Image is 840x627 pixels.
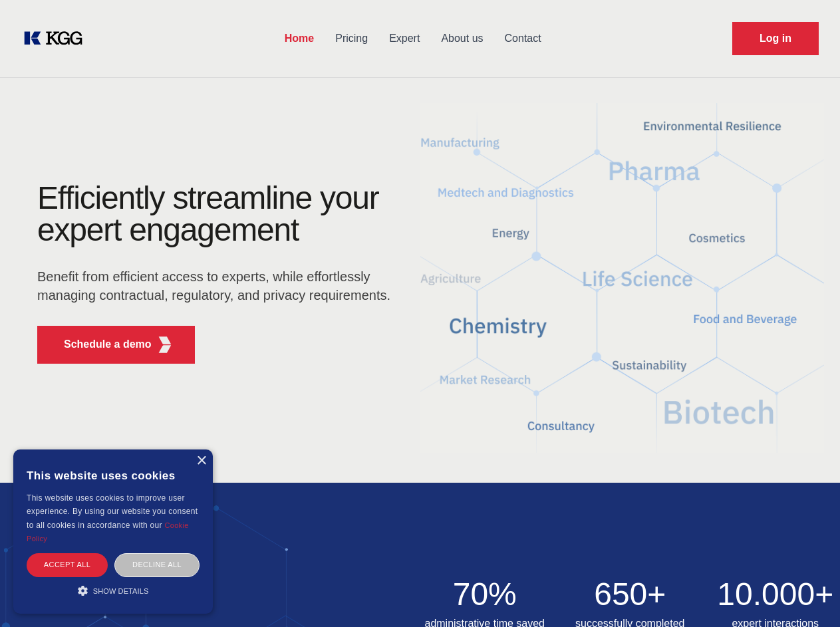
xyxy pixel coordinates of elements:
button: Schedule a demoKGG Fifth Element RED [37,326,195,364]
a: Cookie Policy [27,521,189,543]
iframe: Chat Widget [773,563,840,627]
img: KGG Fifth Element RED [157,336,174,353]
p: Schedule a demo [64,336,152,352]
p: Benefit from efficient access to experts, while effortlessly managing contractual, regulatory, an... [37,267,399,305]
span: This website uses cookies to improve user experience. By using our website you consent to all coo... [27,493,198,530]
a: KOL Knowledge Platform: Talk to Key External Experts (KEE) [21,28,93,49]
a: About us [430,21,493,56]
div: This website uses cookies [27,459,200,491]
img: KGG Fifth Element RED [420,86,825,469]
a: Pricing [325,21,378,56]
div: Decline all [114,553,200,576]
a: Contact [494,21,552,56]
span: Show details [93,587,149,595]
a: Expert [378,21,430,56]
div: Close [196,456,206,466]
h2: 70% [420,578,550,610]
a: Home [274,21,325,56]
a: Request Demo [732,22,819,55]
div: Show details [27,584,200,597]
div: Accept all [27,553,108,576]
h1: Efficiently streamline your expert engagement [37,182,399,246]
h2: 650+ [565,578,695,610]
